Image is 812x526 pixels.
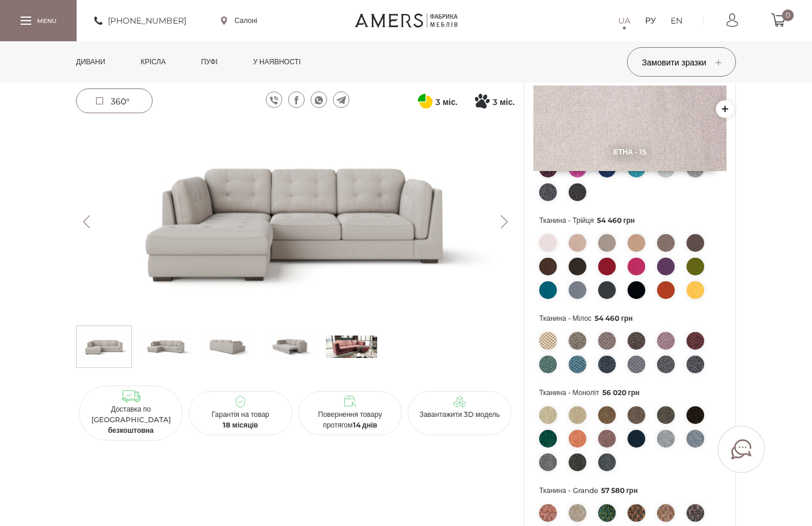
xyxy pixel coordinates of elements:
[539,388,599,397] font: Тканина - Моноліт
[76,215,97,228] button: Попередній
[686,430,704,448] img: Моноліт - 85
[627,47,736,77] button: Замовити зразки
[618,14,631,28] a: UA
[76,88,153,113] a: 360°
[686,356,704,373] img: Мілош - 98
[235,16,258,25] font: Салоні
[618,15,631,26] font: UA
[657,332,675,350] img: Мілош - 61
[539,486,598,495] font: Тканина - Grande
[569,406,586,424] img: Моноліт - 04
[569,504,586,522] img: Гранде - 06
[628,430,645,448] img: Моноліт - 77
[598,430,616,448] img: Моноліт - 63
[657,504,675,522] img: Гранде - 61
[569,332,586,350] img: Мілош - 09
[318,410,382,429] font: Повернення товару протягом
[76,124,514,320] img: Кутовий диван ЕШЛІ -0
[91,405,171,424] font: Доставка по [GEOGRAPHIC_DATA]
[598,406,616,424] img: Моноліт - 09
[601,486,638,495] font: 57 580 грн
[533,86,727,171] img: Етна - 15
[266,91,282,108] a: вайбер
[569,356,586,373] img: Мілош - 73
[141,57,166,66] font: Крісла
[598,453,616,471] img: Моноліт - 97
[569,430,586,448] img: Моноліт - 61
[613,147,646,156] font: Етна - 15
[108,426,154,435] font: безкоштовна
[597,216,635,225] font: 54 460 грн
[686,504,704,522] img: Гранде - 65
[657,356,675,373] img: Мілош - 94
[686,406,704,424] img: Моноліт - 29
[628,332,645,350] img: Мілош - 20
[111,96,130,107] font: 360°
[140,329,192,364] img: Кутовий диван ЕШЛІ s-1
[539,314,592,323] font: Тканина - Мілос
[420,410,500,419] font: Завантажити 3D модель
[642,57,706,68] font: Замовити зразки
[418,94,433,109] svg: Оплата частинами від ПриватБанку
[671,15,682,26] font: EN
[494,215,514,228] button: Далі
[539,504,557,522] img: Гранде - 55
[645,15,656,26] font: РУ
[539,332,557,350] img: Мілош - 02
[598,332,616,350] img: Мілош - 16
[628,504,645,522] img: Гранде - 56
[78,329,130,364] img: Кутовий диван ЕШЛІ s-0
[539,406,557,424] img: Моноліт - 02
[657,406,675,424] img: Моноліт - 20
[76,57,105,66] font: Дивани
[493,97,514,107] font: 3 міс.
[202,329,253,364] img: Кутовий диван ЕШЛІ s-2
[657,430,675,448] img: Моноліт - 84
[569,453,586,471] img: Моноліт - 95
[475,94,490,109] svg: Покупка частинами від Монобанку
[333,91,349,108] a: телеграма
[686,332,704,350] img: Мілош - 69
[539,356,557,373] img: Мілош - 72
[539,430,557,448] img: Моноліт - 37
[94,14,186,28] a: [PHONE_NUMBER]
[223,420,258,429] font: 18 місяців
[539,453,557,471] img: Моноліт - 92
[602,388,640,397] font: 56 020 грн
[288,91,305,108] a: фейсбук
[645,14,656,28] a: РУ
[353,420,378,429] font: 14 днів
[108,15,186,26] font: [PHONE_NUMBER]
[598,356,616,373] img: Мілош - 76
[311,91,327,108] a: WhatsApp
[539,216,594,225] font: Тканина - Трійця
[201,57,217,66] font: Пуфі
[221,15,258,26] a: Салоні
[628,356,645,373] img: Мілош - 84
[785,11,790,19] font: 0
[671,14,682,28] a: EN
[435,97,457,107] font: 3 міс.
[192,41,226,83] a: Пуфі
[253,57,301,66] font: у наявності
[598,504,616,522] img: Гранде - 39
[326,329,377,364] img: с_
[212,410,269,419] font: Гарантія на товар
[264,329,315,364] img: Кутовий диван ЕШЛІ s-3
[628,406,645,424] img: Моноліт - 15
[244,41,309,83] a: у наявності
[595,314,633,323] font: 54 460 грн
